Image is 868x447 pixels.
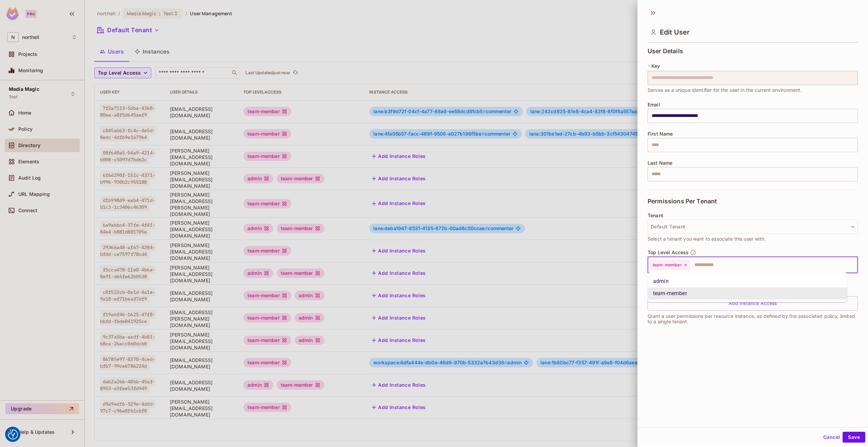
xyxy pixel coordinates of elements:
[854,264,855,265] button: Close
[843,432,865,443] button: Save
[648,275,847,287] li: admin
[648,160,672,166] span: Last Name
[648,86,802,94] span: Serves as a unique identifier for the user in the current environment.
[648,131,673,137] span: First Name
[821,432,843,443] button: Cancel
[648,198,717,205] span: Permissions Per Tenant
[648,287,847,300] li: team-member
[648,296,858,311] div: Add Instance Access
[8,429,18,440] button: Consent Preferences
[648,313,858,324] p: Grant a user permissions per resource instance, as defined by the associated policy, limited to a...
[651,63,660,69] span: Key
[650,260,690,270] div: team-member
[648,250,689,255] span: Top Level Access
[648,102,660,107] span: Email
[660,28,690,36] span: Edit User
[648,213,663,218] span: Tenant
[648,220,858,234] button: Default Tenant
[653,262,682,268] span: team-member
[648,235,766,243] span: Select a tenant you want to associate this user with.
[8,429,18,440] img: Revisit consent button
[648,48,683,55] span: User Details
